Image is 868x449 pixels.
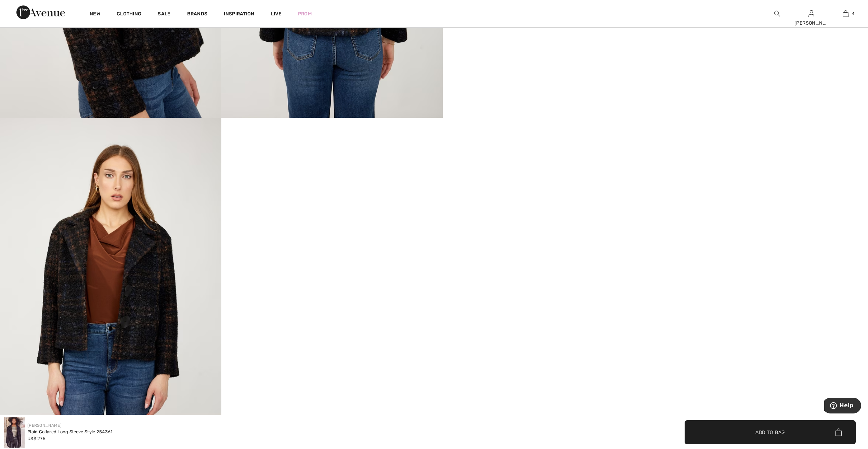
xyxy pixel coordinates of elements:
span: 4 [852,11,854,17]
a: [PERSON_NAME] [27,423,62,428]
img: Plaid Collared Long Sleeve Style 254361 [4,417,25,448]
img: My Bag [843,10,848,18]
a: Brands [187,11,208,18]
img: My Info [808,10,814,18]
a: Clothing [117,11,141,18]
button: Add to Bag [685,420,856,444]
a: Prom [298,10,312,17]
span: US$ 275 [27,436,46,441]
img: search the website [774,10,780,18]
img: 1ère Avenue [16,5,65,19]
a: Live [271,10,282,17]
span: Add to Bag [755,428,785,436]
div: Plaid Collared Long Sleeve Style 254361 [27,428,113,435]
img: Bag.svg [835,428,842,436]
span: Inspiration [224,11,254,18]
a: Sign In [808,10,814,17]
a: New [90,11,100,18]
iframe: Opens a widget where you can find more information [824,398,861,415]
a: 4 [829,10,862,18]
a: Sale [158,11,170,18]
div: [PERSON_NAME] [794,19,828,27]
